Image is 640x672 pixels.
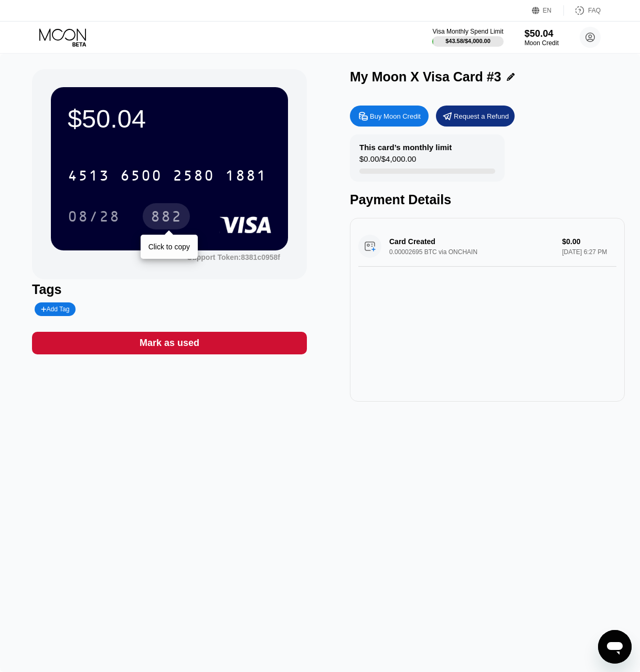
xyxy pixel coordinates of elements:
div: $43.58 / $4,000.00 [445,38,490,44]
div: Add Tag [35,302,76,316]
div: Visa Monthly Spend Limit [432,28,503,35]
div: 2580 [173,169,215,185]
div: 08/28 [68,209,120,226]
div: 1881 [225,169,267,185]
div: $50.04Moon Credit [525,28,559,47]
div: FAQ [564,5,601,16]
div: This card’s monthly limit [359,143,452,152]
div: 882 [151,209,182,226]
iframe: Button to launch messaging window [598,630,632,664]
div: 4513650025801881 [61,162,273,188]
div: Buy Moon Credit [370,112,421,121]
div: Request a Refund [436,106,515,127]
div: Add Tag [41,306,69,313]
div: Support Token: 8381c0958f [187,253,280,261]
div: EN [543,7,552,14]
div: $0.00 / $4,000.00 [359,154,416,169]
div: Request a Refund [454,112,509,121]
div: Payment Details [350,192,625,207]
div: 08/28 [60,203,128,229]
div: Tags [32,282,307,297]
div: Click to copy [148,243,190,251]
div: Buy Moon Credit [350,106,429,127]
div: EN [532,5,564,16]
div: Support Token:8381c0958f [187,253,280,261]
div: $50.04 [525,28,559,39]
div: Mark as used [140,337,199,349]
div: 6500 [120,169,162,185]
div: Moon Credit [525,39,559,47]
div: $50.04 [68,104,271,133]
div: Mark as used [32,332,307,354]
div: FAQ [588,7,601,14]
div: My Moon X Visa Card #3 [350,69,502,85]
div: 882 [143,203,190,229]
div: 4513 [68,169,110,185]
div: Visa Monthly Spend Limit$43.58/$4,000.00 [432,28,503,47]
